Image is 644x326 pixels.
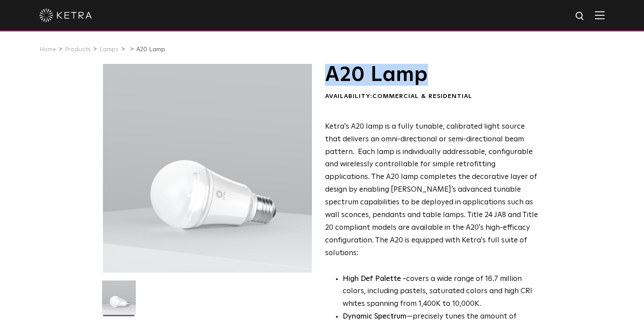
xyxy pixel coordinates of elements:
[325,123,538,257] span: Ketra's A20 lamp is a fully tunable, calibrated light source that delivers an omni-directional or...
[325,64,538,86] h1: A20 Lamp
[595,11,605,19] img: Hamburger%20Nav.svg
[343,275,406,283] strong: High Def Palette -
[39,9,92,22] img: ketra-logo-2019-white
[99,46,119,53] a: Lamps
[343,313,407,320] strong: Dynamic Spectrum
[39,46,56,53] a: Home
[136,46,165,53] a: A20 Lamp
[343,273,538,311] p: covers a wide range of 16.7 million colors, including pastels, saturated colors and high CRI whit...
[65,46,91,53] a: Products
[102,280,136,321] img: A20-Lamp-2021-Web-Square
[372,93,472,99] span: Commercial & Residential
[325,92,538,101] div: Availability:
[575,11,586,22] img: search icon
